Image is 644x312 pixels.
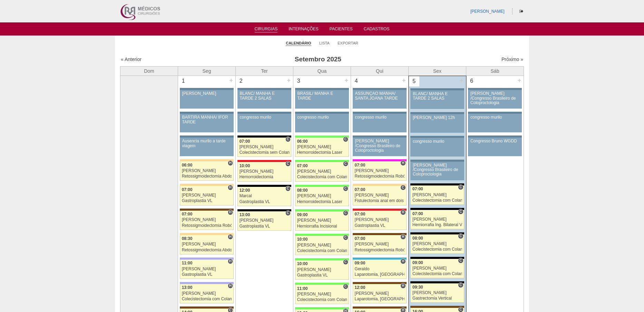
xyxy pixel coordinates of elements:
div: Gastrectomia Vertical [412,296,462,301]
div: Hemorroidectomia Laser [297,200,347,204]
div: [PERSON_NAME] /Congresso Brasileiro de Coloproctologia [470,91,519,105]
a: H 07:00 [PERSON_NAME] Retossigmoidectomia Robótica [353,161,407,181]
div: 2 [236,76,246,86]
div: Retossigmoidectomia Abdominal VL [182,248,232,252]
div: Key: Aviso [468,112,522,114]
a: C 07:00 [PERSON_NAME] Colecistectomia com Colangiografia VL [295,162,349,181]
div: Colecistectomia sem Colangiografia VL [240,150,290,155]
span: Consultório [343,186,348,191]
div: [PERSON_NAME] [412,193,462,197]
div: Gastroplastia VL [182,199,232,203]
span: Consultório [400,185,406,190]
a: [PERSON_NAME] /Congresso Brasileiro de Coloproctologia [353,138,407,156]
span: Consultório [343,210,348,216]
div: Key: Aviso [410,88,464,90]
a: H 07:00 [PERSON_NAME] Retossigmoidectomia Robótica [180,211,234,230]
th: Sáb [466,66,524,76]
span: 13:00 [182,285,193,290]
a: C 13:00 [PERSON_NAME] Gastroplastia VL [237,211,291,231]
span: Hospital [228,234,233,240]
a: H 13:00 [PERSON_NAME] Colecistectomia com Colangiografia VL [180,284,234,303]
div: + [343,76,349,85]
div: Key: Christóvão da Gama [180,258,234,260]
th: Dom [120,66,178,76]
a: BLANC/ MANHÃ E TARDE 2 SALAS [410,90,464,109]
span: 07:00 [412,187,423,191]
div: Retossigmoidectomia Abdominal VL [182,174,232,179]
span: 11:00 [297,286,308,291]
div: [PERSON_NAME] /Congresso Brasileiro de Coloproctologia [355,139,404,153]
span: 12:00 [355,285,365,290]
span: Consultório [458,258,463,263]
div: Key: Christóvão da Gama [180,282,234,284]
div: Key: Blanc [410,208,464,210]
a: H 08:30 [PERSON_NAME] Retossigmoidectomia Abdominal VL [180,235,234,254]
span: 07:00 [412,211,423,216]
div: Key: Blanc [410,281,464,283]
a: Lista [319,41,330,46]
div: Key: Pro Matre [353,159,407,161]
div: congresso murilo [413,139,462,144]
a: [PERSON_NAME] /Congresso Brasileiro de Coloproctologia [410,162,464,180]
th: Sex [409,66,466,76]
a: C 06:00 [PERSON_NAME] Hemorroidectomia Laser [295,138,349,157]
div: Laparotomia, [GEOGRAPHIC_DATA], Drenagem, Bridas [355,297,404,301]
div: Colecistectomia com Colangiografia VL [182,297,232,301]
div: Key: Aviso [353,88,407,90]
div: + [459,76,465,85]
div: Key: Santa Joana [410,306,464,308]
span: 07:00 [355,187,365,192]
div: Key: Aviso [180,88,234,90]
a: C 10:00 [PERSON_NAME] Colecistectomia com Colangiografia VL [295,236,349,255]
div: [PERSON_NAME] /Congresso Brasileiro de Coloproctologia [413,163,462,177]
div: [PERSON_NAME] [297,218,347,223]
span: 09:00 [355,261,365,265]
div: Laparotomia, [GEOGRAPHIC_DATA], Drenagem, Bridas VL [355,272,404,277]
div: Hemorroidectomia Laser [297,150,347,155]
div: [PERSON_NAME] [182,291,232,296]
div: Key: Santa Joana [353,233,407,235]
a: Calendário [286,41,311,46]
th: Qui [351,66,409,76]
a: « Anterior [121,57,142,62]
div: Key: Brasil [295,185,349,187]
a: C 07:00 [PERSON_NAME] Colecistectomia com Colangiografia VL [410,185,464,205]
div: [PERSON_NAME] [355,218,404,222]
div: Colecistectomia com Colangiografia VL [297,298,347,302]
div: [PERSON_NAME] [182,218,232,222]
span: Hospital [400,259,406,264]
a: congresso murilo [353,114,407,132]
span: 10:00 [297,261,308,266]
a: Internações [289,27,319,33]
div: Key: Blanc [237,135,291,138]
div: Key: Aviso [353,112,407,114]
div: Key: Brasil [295,135,349,138]
div: + [401,76,407,85]
a: H 07:00 [PERSON_NAME] Retossigmoidectomia Robótica [353,235,407,254]
a: H 09:00 Geraldo Laparotomia, [GEOGRAPHIC_DATA], Drenagem, Bridas VL [353,260,407,279]
div: [PERSON_NAME] [297,194,347,198]
span: 09:30 [412,285,423,290]
div: congresso murilo [355,115,404,120]
a: Cadastros [364,27,390,33]
div: 1 [178,76,189,86]
div: Key: Aviso [410,160,464,162]
div: ASSUNÇÃO MANHÃ/ SANTA JOANA TARDE [355,91,404,100]
div: Key: Aviso [468,88,522,90]
div: Gastroplastia VL [297,273,347,278]
div: [PERSON_NAME] [412,291,462,295]
a: C 09:00 [PERSON_NAME] Herniorrafia Incisional [295,211,349,231]
div: Key: Bartira [180,184,234,186]
a: congresso murilo [237,114,291,132]
div: [PERSON_NAME] [240,145,290,149]
div: [PERSON_NAME] [355,242,404,246]
div: Key: Brasil [295,209,349,211]
a: Congresso Bruno WGDD [468,138,522,156]
div: [PERSON_NAME] [240,218,290,223]
h3: Setembro 2025 [217,54,419,64]
div: Key: Santa Joana [353,306,407,309]
span: Consultório [458,184,463,190]
div: Key: Santa Joana [180,209,234,211]
span: 08:30 [182,236,193,241]
div: Gastroplastia VL [182,272,232,277]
